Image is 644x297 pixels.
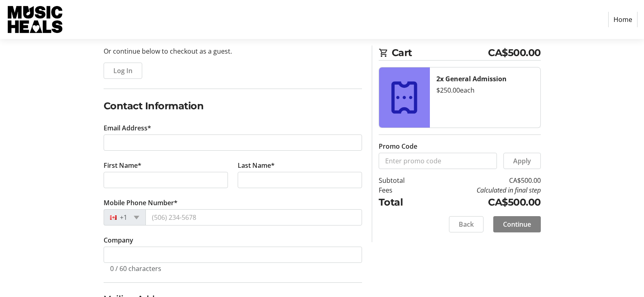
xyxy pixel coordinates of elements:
span: CA$500.00 [488,46,541,60]
td: Calculated in final step [425,185,541,195]
button: Apply [503,153,541,169]
label: Company [104,235,133,245]
td: CA$500.00 [425,176,541,185]
a: Home [608,12,637,27]
label: Last Name* [238,160,275,170]
label: Mobile Phone Number* [104,198,178,208]
td: CA$500.00 [425,195,541,210]
button: Back [449,216,484,232]
span: Log In [113,66,132,76]
button: Continue [493,216,541,232]
strong: 2x General Admission [436,74,507,83]
span: Continue [503,219,531,229]
td: Subtotal [379,176,425,185]
h2: Contact Information [104,99,362,113]
span: Apply [513,156,531,166]
label: Email Address* [104,123,151,133]
span: Back [459,219,474,229]
label: First Name* [104,160,141,170]
p: Or continue below to checkout as a guest. [104,46,362,56]
input: (506) 234-5678 [145,209,362,225]
label: Promo Code [379,141,417,151]
div: $250.00 each [436,85,534,95]
span: Cart [392,46,488,60]
tr-character-limit: 0 / 60 characters [110,264,161,273]
button: Log In [104,63,142,79]
td: Fees [379,185,425,195]
input: Enter promo code [379,153,497,169]
img: Music Heals Charitable Foundation's Logo [7,3,64,36]
td: Total [379,195,425,210]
